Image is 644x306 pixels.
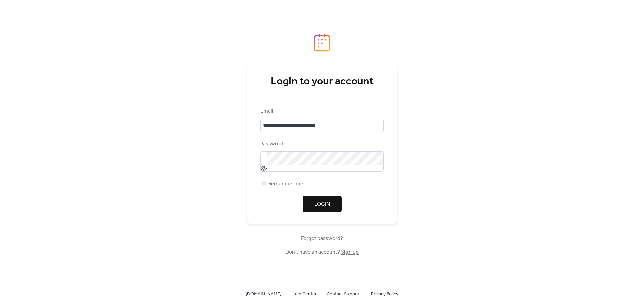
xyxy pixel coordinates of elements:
[327,290,361,298] a: Contact Support
[260,107,382,115] div: Email
[371,290,398,298] a: Privacy Policy
[314,200,330,208] span: Login
[291,290,317,298] span: Help Center
[371,290,398,298] span: Privacy Policy
[268,180,303,188] span: Remember me
[246,290,281,298] span: [DOMAIN_NAME]
[301,235,343,243] span: Forgot password?
[314,34,330,52] img: logo
[246,290,281,298] a: [DOMAIN_NAME]
[260,75,384,88] div: Login to your account
[260,140,382,148] div: Password
[341,247,359,257] a: Sign up
[301,237,343,241] a: Forgot password?
[291,290,317,298] a: Help Center
[327,290,361,298] span: Contact Support
[303,196,342,212] button: Login
[285,248,359,256] span: Don't have an account?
